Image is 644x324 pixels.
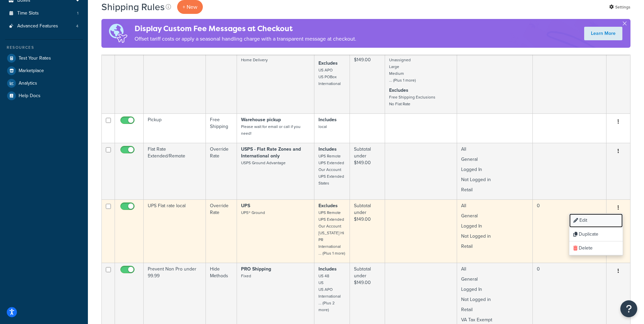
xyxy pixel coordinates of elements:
a: Analytics [5,77,83,89]
span: Advanced Features [17,23,58,29]
td: Override Rate [206,199,237,263]
a: Advanced Features 4 [5,20,83,33]
strong: UPS [241,202,250,209]
td: Subtotal under $149.00 [350,40,385,113]
span: Test Your Rates [19,56,51,61]
small: UPS Remote UPS Extended Our Account [US_STATE] Hi PR International ... (Plus 1 more) [318,210,345,256]
small: local [318,124,327,130]
p: Not Logged in [461,296,528,303]
div: Resources [5,45,83,50]
img: duties-banner-06bc72dcb5fe05cb3f9472aba00be2ae8eb53ab6f0d8bb03d382ba314ac3c341.png [101,19,135,48]
p: General [461,156,528,163]
strong: Warehouse pickup [241,116,281,123]
h4: Display Custom Fee Messages at Checkout [135,23,356,34]
li: Time Slots [5,7,83,20]
td: Override Rate [206,40,237,113]
small: UPS® Ground [241,210,265,216]
a: Edit [569,214,623,228]
span: 1 [77,10,78,16]
li: Advanced Features [5,20,83,33]
td: 0 [533,199,606,263]
td: UPS Flat rate local [144,199,206,263]
td: Override Rate [206,143,237,199]
p: Offset tariff costs or apply a seasonal handling charge with a transparent message at checkout. [135,34,356,44]
p: Logged In [461,166,528,173]
p: Retail [461,187,528,193]
p: VA Tax Exempt [461,317,528,323]
a: Help Docs [5,90,83,102]
a: Delete [569,241,623,255]
small: USPS Ground Advantage [241,160,286,166]
p: Logged In [461,286,528,293]
a: Test Your Rates [5,52,83,64]
h1: Shipping Rules [101,0,165,14]
a: Learn More [584,27,622,40]
small: Ground Home Delivery [241,50,268,63]
strong: Includes [318,146,337,153]
strong: Includes [318,116,337,123]
strong: Excludes [318,202,338,209]
p: Retail [461,243,528,250]
td: Subtotal under $149.00 [350,199,385,263]
p: General [461,276,528,283]
a: Marketplace [5,65,83,77]
td: All [457,199,532,263]
td: Pickup [144,113,206,143]
a: Settings [609,2,630,12]
small: US APO US POBox International [318,67,341,87]
span: Marketplace [19,68,44,74]
td: Flat Rate Extended/Remote [144,143,206,199]
span: Time Slots [17,10,39,16]
small: Fixed [241,273,251,279]
strong: Includes [318,265,337,273]
small: UPS Remote UPS Extended Our Account UPS Extended States [318,153,344,186]
span: 4 [76,23,78,29]
a: Duplicate [569,228,623,241]
button: Open Resource Center [620,300,637,317]
a: Time Slots 1 [5,7,83,20]
p: Not Logged in [461,176,528,183]
td: Free Shipping [206,113,237,143]
small: Free Shipping Exclusions No Flat Rate [389,94,435,107]
p: Logged In [461,223,528,230]
td: Flat Rate Rule [144,40,206,113]
small: GROUND ONLY Unassigned Large Medium ... (Plus 1 more) [389,50,416,83]
span: Analytics [19,81,37,86]
td: Subtotal under $149.00 [350,143,385,199]
p: General [461,213,528,219]
strong: USPS - Flat Rate Zones and International only [241,146,301,159]
strong: Excludes [389,87,408,94]
td: All [457,143,532,199]
small: US 48 US US APO International ... (Plus 2 more) [318,273,341,313]
strong: PRO Shipping [241,265,271,273]
p: Retail [461,306,528,313]
p: Not Logged in [461,233,528,240]
small: Please wait for email or call if you need! [241,124,301,136]
span: Help Docs [19,93,41,99]
strong: Excludes [318,60,338,67]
